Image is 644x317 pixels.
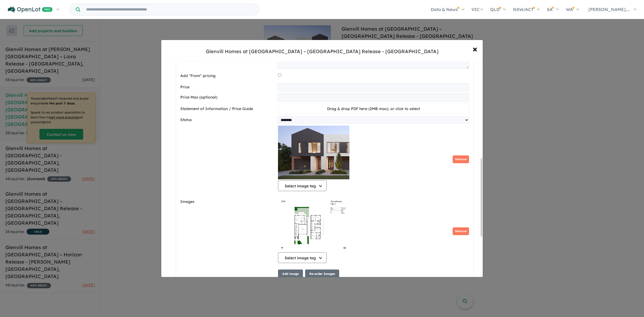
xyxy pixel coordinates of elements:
button: Select image tag [278,180,327,191]
img: Glenvill Homes at Rathdowne Estate – Holloway Release - Wollert - Lot 2542 [278,198,350,251]
button: Remove [453,155,469,163]
input: Try estate name, suburb, builder or developer [81,4,258,15]
label: Statement of Information / Price Guide [180,106,276,112]
span: × [473,43,477,54]
img: Glenvill Homes at Rathdowne Estate – Holloway Release - Wollert - Lot 2542 [278,126,350,179]
label: Price Max (optional) [180,94,275,101]
button: Re-order Images [305,269,339,278]
button: Add image [278,269,303,278]
label: Status [180,117,275,123]
label: Images [180,199,276,205]
img: Openlot PRO Logo White [8,6,53,13]
button: Select image tag [278,252,327,263]
label: Add "From" pricing [180,73,276,79]
div: Glenvill Homes at [GEOGRAPHIC_DATA] – [GEOGRAPHIC_DATA] Release - [GEOGRAPHIC_DATA] [206,48,438,55]
span: Drag & drop PDF here (2MB max), or click to select [327,106,420,111]
span: [PERSON_NAME].... [588,7,630,12]
button: Remove [453,227,469,235]
label: Price [180,84,275,90]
